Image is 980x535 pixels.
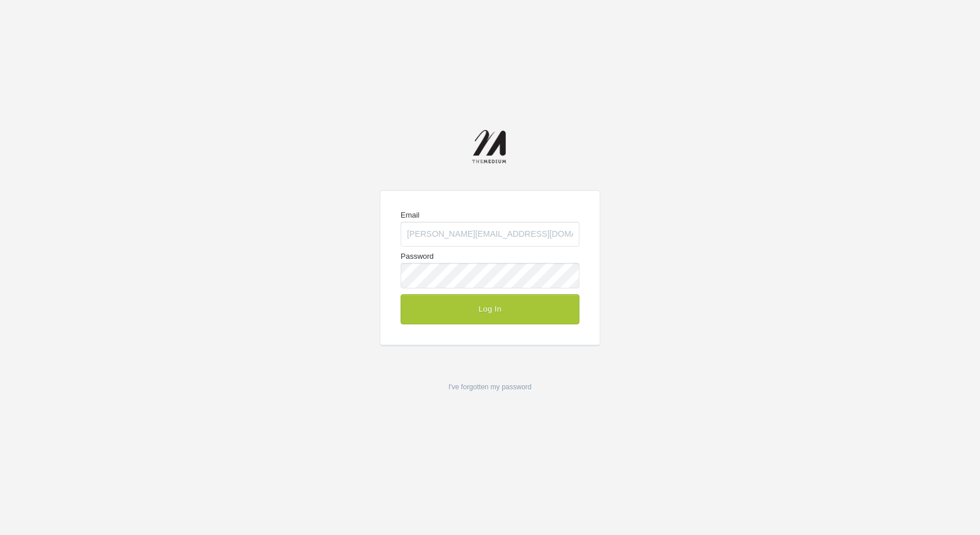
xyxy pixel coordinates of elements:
label: Email [401,211,579,247]
a: I've forgotten my password [448,383,531,391]
input: Email [401,222,579,247]
input: Password [401,263,579,288]
button: Log In [401,294,579,324]
label: Password [401,252,579,288]
img: themediumnet-logo_20140702131735.png [472,130,509,165]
